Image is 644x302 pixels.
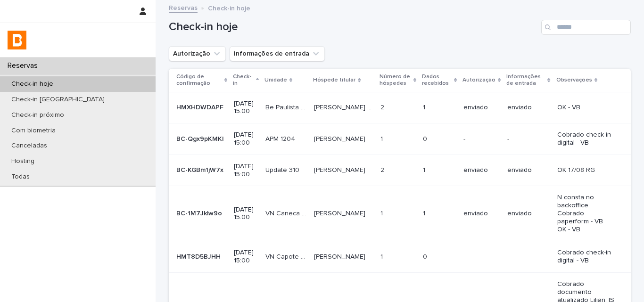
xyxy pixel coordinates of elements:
p: enviado [463,166,500,174]
p: BC-1M7Jklw9o [176,208,224,218]
p: BC-KGBm1jW7x [176,164,225,174]
tr: BC-KGBm1jW7xBC-KGBm1jW7x [DATE] 15:00Update 310Update 310 [PERSON_NAME][PERSON_NAME] 22 11 enviad... [169,155,631,186]
p: Cobrado check-in digital - VB [557,131,616,147]
h1: Check-in hoje [169,20,537,34]
p: [DATE] 15:00 [234,249,258,265]
p: Be Paulista 22 [265,102,308,112]
p: BC-Qgx9pKMKl [176,133,225,143]
p: Layrton Coser Filho Coser Filho [314,102,375,112]
input: Search [541,20,631,35]
p: [PERSON_NAME] [314,251,367,261]
p: Reservas [4,61,45,70]
p: 1 [380,133,385,143]
p: Hóspede titular [313,75,355,85]
p: Check-in próximo [4,111,72,119]
p: [DATE] 15:00 [234,100,258,116]
p: Canceladas [4,142,55,150]
p: Cobrado check-in digital - VB [557,249,616,265]
p: 0 [423,251,429,261]
p: OK - VB [557,104,616,112]
p: APM 1204 [265,133,297,143]
p: - [507,253,550,261]
p: 2 [380,102,386,112]
p: enviado [507,104,550,112]
p: Check-in [GEOGRAPHIC_DATA] [4,96,112,104]
p: VN Capote 1607 [265,251,308,261]
p: Código de confirmação [176,72,222,89]
p: - [463,135,500,143]
p: [PERSON_NAME] [314,208,367,218]
p: HMT8D5BJHH [176,251,223,261]
p: HMXHDWDAPF [176,102,225,112]
p: Com biometria [4,127,63,135]
p: - [463,253,500,261]
p: VN Caneca 1002 [265,208,308,218]
p: Todas [4,173,37,181]
tr: HMXHDWDAPFHMXHDWDAPF [DATE] 15:00Be Paulista 22Be Paulista 22 [PERSON_NAME] [PERSON_NAME][PERSON_... [169,92,631,123]
p: - [507,135,550,143]
tr: BC-Qgx9pKMKlBC-Qgx9pKMKl [DATE] 15:00APM 1204APM 1204 [PERSON_NAME][PERSON_NAME] 11 00 --Cobrado ... [169,123,631,155]
button: Informações de entrada [230,46,325,61]
p: enviado [463,104,500,112]
p: Update 310 [265,164,301,174]
p: 0 [423,133,429,143]
p: Unidade [264,75,287,85]
p: Número de hóspedes [380,72,411,89]
p: enviado [507,210,550,218]
p: Hosting [4,157,42,165]
p: 1 [380,251,385,261]
p: Autorização [462,75,495,85]
p: 1 [423,164,427,174]
p: Nathalia Medeiros [314,133,367,143]
a: Reservas [169,2,198,13]
p: [DATE] 15:00 [234,163,258,179]
p: [PERSON_NAME] [314,164,367,174]
p: Check-in hoje [208,2,250,13]
p: N consta no backoffice. Cobrado paperform - VB OK - VB [557,194,616,233]
p: [DATE] 15:00 [234,206,258,222]
p: Check-in [233,72,254,89]
p: enviado [507,166,550,174]
tr: HMT8D5BJHHHMT8D5BJHH [DATE] 15:00VN Capote 1607VN Capote 1607 [PERSON_NAME][PERSON_NAME] 11 00 --... [169,241,631,273]
p: OK 17/08 RG [557,166,616,174]
p: [DATE] 15:00 [234,131,258,147]
p: Dados recebidos [422,72,452,89]
p: 1 [423,208,427,218]
p: Observações [556,75,592,85]
p: 1 [380,208,385,218]
p: enviado [463,210,500,218]
p: Informações de entrada [506,72,545,89]
img: zVaNuJHRTjyIjT5M9Xd5 [8,31,26,49]
p: Check-in hoje [4,80,61,88]
tr: BC-1M7Jklw9oBC-1M7Jklw9o [DATE] 15:00VN Caneca 1002VN Caneca 1002 [PERSON_NAME][PERSON_NAME] 11 1... [169,186,631,241]
p: 1 [423,102,427,112]
button: Autorização [169,46,226,61]
p: 2 [380,164,386,174]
